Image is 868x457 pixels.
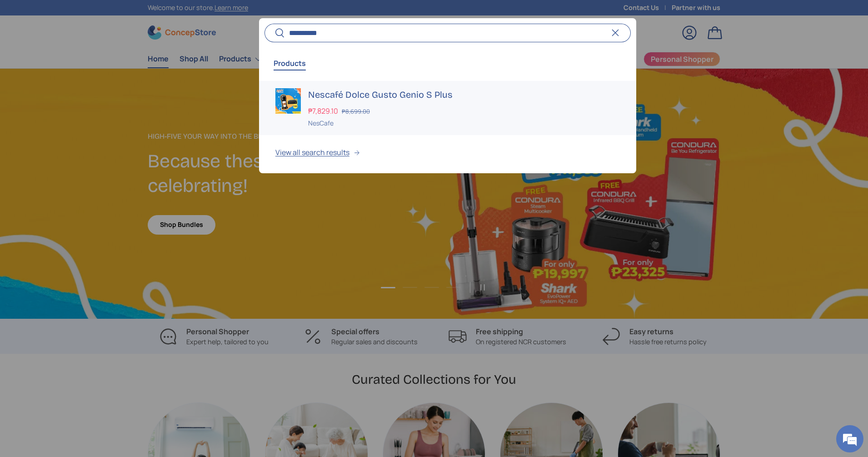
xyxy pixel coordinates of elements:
div: NesCafe [308,118,620,128]
s: ₱8,699.00 [342,107,370,116]
a: Nescafé Dolce Gusto Genio S Plus ₱7,829.10 ₱8,699.00 NesCafe [259,81,636,135]
strong: ₱7,829.10 [308,106,340,116]
h3: Nescafé Dolce Gusto Genio S Plus [308,88,620,101]
button: View all search results [259,135,636,173]
button: Products [274,53,306,74]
